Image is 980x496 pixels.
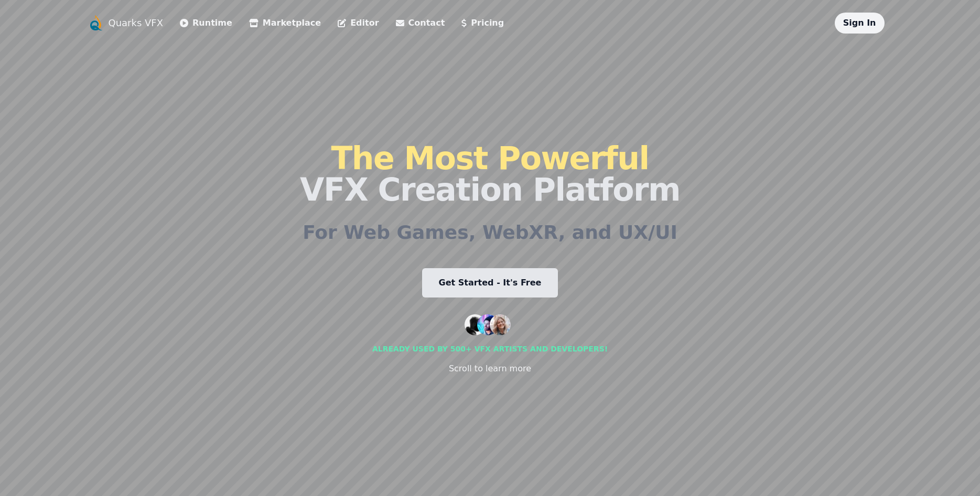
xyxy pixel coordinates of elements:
a: Sign In [843,18,876,28]
div: Scroll to learn more [449,362,531,375]
a: Get Started - It's Free [422,268,558,297]
a: Pricing [461,17,504,29]
h2: For Web Games, WebXR, and UX/UI [303,222,677,243]
img: customer 1 [465,314,486,335]
a: Marketplace [249,17,321,29]
img: customer 3 [490,314,511,335]
a: Editor [338,17,379,29]
a: Runtime [180,17,232,29]
a: Contact [396,17,445,29]
h1: VFX Creation Platform [300,142,680,205]
a: Quarks VFX [109,16,164,30]
img: customer 2 [477,314,498,335]
span: The Most Powerful [331,140,649,177]
div: Already used by 500+ vfx artists and developers! [372,344,608,354]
